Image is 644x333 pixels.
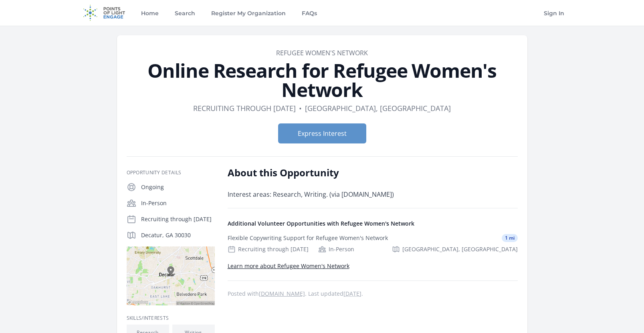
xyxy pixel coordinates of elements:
[141,215,215,223] p: Recruiting through [DATE]
[228,220,518,228] h4: Additional Volunteer Opportunities with Refugee Women's Network
[141,199,215,207] p: In-Person
[259,290,305,297] a: [DOMAIN_NAME]
[228,234,388,242] div: Flexible Copywriting Support for Refugee Women's Network
[343,290,361,297] abbr: Mon, Sep 30, 2024 4:22 AM
[299,103,302,114] div: •
[127,315,215,321] h3: Skills/Interests
[127,61,518,99] h1: Online Research for Refugee Women's Network
[141,231,215,239] p: Decatur, GA 30030
[127,246,215,305] img: Map
[228,291,518,297] p: Posted with . Last updated .
[228,166,462,179] h2: About this Opportunity
[141,183,215,191] p: Ongoing
[193,103,296,114] dd: Recruiting through [DATE]
[127,170,215,176] h3: Opportunity Details
[402,245,518,253] span: [GEOGRAPHIC_DATA], [GEOGRAPHIC_DATA]
[318,245,354,253] div: In-Person
[502,234,518,242] span: 1 mi
[278,123,366,143] button: Express Interest
[228,262,349,270] a: Learn more about Refugee Women's Network
[228,189,462,200] p: Interest areas: Research, Writing. (via [DOMAIN_NAME])
[276,48,368,57] a: Refugee Women's Network
[305,103,451,114] dd: [GEOGRAPHIC_DATA], [GEOGRAPHIC_DATA]
[224,228,521,260] a: Flexible Copywriting Support for Refugee Women's Network 1 mi Recruiting through [DATE] In-Person...
[228,245,309,253] div: Recruiting through [DATE]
